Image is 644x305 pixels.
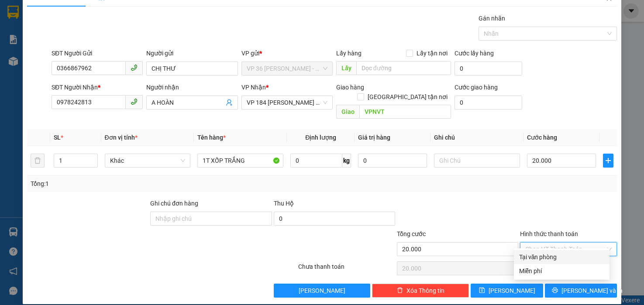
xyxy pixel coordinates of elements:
span: save [479,287,485,294]
span: phone [131,64,138,71]
div: Người gửi [146,48,238,58]
input: Ghi Chú [434,154,520,168]
div: VP gửi [241,48,333,58]
span: Đơn vị tính [105,134,138,141]
span: user-add [226,99,233,106]
span: printer [552,287,558,294]
input: Ghi chú đơn hàng [150,212,272,226]
label: Hình thức thanh toán [520,230,578,237]
button: delete [31,154,45,168]
span: delete [397,287,403,294]
span: SL [54,134,61,141]
span: plus [603,157,613,164]
div: SĐT Người Gửi [52,48,143,58]
button: printer[PERSON_NAME] và In [545,284,617,298]
div: Tổng: 1 [31,179,249,188]
span: VP 184 Nguyễn Văn Trỗi - HCM [247,96,327,109]
label: Cước giao hàng [455,84,498,91]
span: Xóa Thông tin [406,286,444,295]
button: plus [603,154,613,168]
span: Giao [336,105,359,119]
span: Giao hàng [336,84,364,91]
span: Tổng cước [397,230,426,237]
span: Định lượng [305,134,336,141]
span: [GEOGRAPHIC_DATA] tận nơi [364,92,451,102]
span: Khác [110,154,186,167]
input: 0 [358,154,427,168]
div: Tại văn phòng [519,252,604,262]
span: Lấy hàng [336,50,362,57]
span: [PERSON_NAME] [489,286,535,295]
label: Cước lấy hàng [455,50,494,57]
div: Miễn phí [519,266,604,276]
span: phone [131,98,138,105]
input: Cước lấy hàng [455,62,522,75]
input: VD: Bàn, Ghế [197,154,283,168]
input: Dọc đường [356,61,451,75]
div: SĐT Người Nhận [52,82,143,92]
span: Tên hàng [197,134,226,141]
span: VP 36 Lê Thành Duy - Bà Rịa [247,62,327,75]
input: Dọc đường [359,105,451,119]
button: [PERSON_NAME] [274,284,371,298]
div: Chưa thanh toán [297,262,396,277]
input: Cước giao hàng [455,96,522,110]
span: kg [342,154,351,168]
span: Thu Hộ [274,200,294,207]
label: Gán nhãn [479,15,505,22]
span: Lấy [336,61,356,75]
th: Ghi chú [430,129,523,146]
span: [PERSON_NAME] và In [561,286,623,295]
span: Giá trị hàng [358,134,390,141]
span: Cước hàng [527,134,557,141]
button: deleteXóa Thông tin [372,284,469,298]
label: Ghi chú đơn hàng [150,200,198,207]
span: Lấy tận nơi [413,48,451,58]
div: Người nhận [146,82,238,92]
button: save[PERSON_NAME] [471,284,543,298]
span: VP Nhận [241,84,266,91]
span: [PERSON_NAME] [299,286,345,295]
